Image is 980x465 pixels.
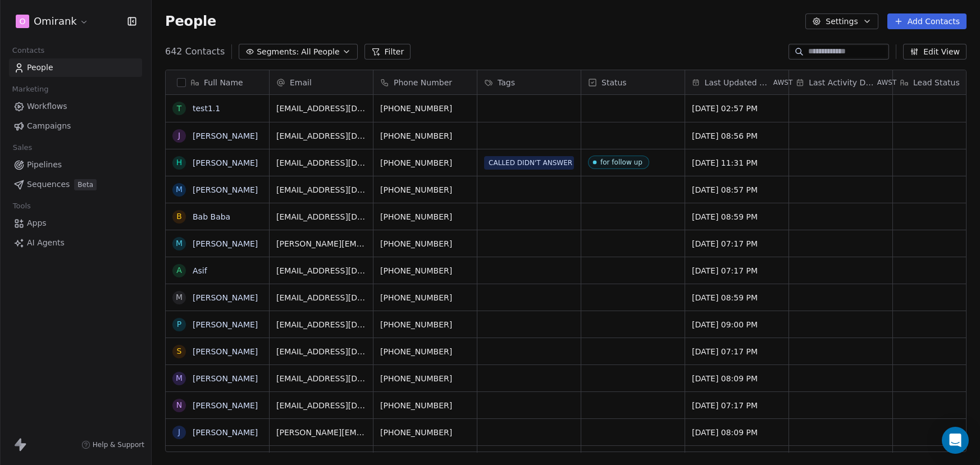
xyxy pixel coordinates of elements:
[373,70,477,94] div: Phone Number
[380,238,470,249] span: [PHONE_NUMBER]
[276,292,366,303] span: [EMAIL_ADDRESS][DOMAIN_NAME]
[27,237,65,249] span: AI Agents
[809,77,875,88] span: Last Activity Date
[193,185,258,194] a: [PERSON_NAME]
[27,217,47,229] span: Apps
[380,130,470,142] span: [PHONE_NUMBER]
[380,346,470,357] span: [PHONE_NUMBER]
[477,70,581,94] div: Tags
[9,58,142,77] a: People
[34,14,77,29] span: Omirank
[193,401,258,410] a: [PERSON_NAME]
[942,427,969,454] div: Open Intercom Messenger
[9,175,142,194] a: SequencesBeta
[177,103,182,115] div: t
[380,265,470,276] span: [PHONE_NUMBER]
[301,46,339,58] span: All People
[276,184,366,195] span: [EMAIL_ADDRESS][DOMAIN_NAME]
[165,13,216,30] span: People
[9,117,142,135] a: Campaigns
[19,16,25,27] span: O
[692,238,782,249] span: [DATE] 07:17 PM
[913,77,960,88] span: Lead Status
[692,319,782,330] span: [DATE] 09:00 PM
[193,158,258,167] a: [PERSON_NAME]
[93,440,144,449] span: Help & Support
[692,346,782,357] span: [DATE] 07:17 PM
[166,70,269,94] div: Full Name
[27,179,70,190] span: Sequences
[380,400,470,411] span: [PHONE_NUMBER]
[692,400,782,411] span: [DATE] 07:17 PM
[176,291,183,303] div: M
[276,400,366,411] span: [EMAIL_ADDRESS][DOMAIN_NAME]
[270,70,373,94] div: Email
[380,211,470,222] span: [PHONE_NUMBER]
[276,265,366,276] span: [EMAIL_ADDRESS][DOMAIN_NAME]
[176,157,183,168] div: H
[7,42,49,59] span: Contacts
[692,265,782,276] span: [DATE] 07:17 PM
[81,440,144,449] a: Help & Support
[74,179,97,190] span: Beta
[789,70,892,94] div: Last Activity DateAWST
[27,62,53,74] span: People
[276,211,366,222] span: [EMAIL_ADDRESS][DOMAIN_NAME]
[9,156,142,174] a: Pipelines
[380,157,470,168] span: [PHONE_NUMBER]
[193,266,207,275] a: Asif
[276,346,366,357] span: [EMAIL_ADDRESS][DOMAIN_NAME]
[176,372,183,384] div: M
[692,211,782,222] span: [DATE] 08:59 PM
[581,70,685,94] div: Status
[178,130,180,142] div: J
[805,13,878,29] button: Settings
[276,130,366,142] span: [EMAIL_ADDRESS][DOMAIN_NAME]
[364,44,411,60] button: Filter
[276,319,366,330] span: [EMAIL_ADDRESS][DOMAIN_NAME]
[166,95,270,453] div: grid
[193,428,258,437] a: [PERSON_NAME]
[176,238,183,249] div: M
[692,373,782,384] span: [DATE] 08:09 PM
[165,45,225,58] span: 642 Contacts
[380,427,470,438] span: [PHONE_NUMBER]
[903,44,967,60] button: Edit View
[193,293,258,302] a: [PERSON_NAME]
[204,77,243,88] span: Full Name
[692,427,782,438] span: [DATE] 08:09 PM
[276,373,366,384] span: [EMAIL_ADDRESS][DOMAIN_NAME]
[692,292,782,303] span: [DATE] 08:59 PM
[178,426,180,438] div: j
[498,77,515,88] span: Tags
[27,159,62,171] span: Pipelines
[176,265,182,276] div: A
[484,156,574,170] span: CALLED DIDN'T ANSWER
[692,103,782,114] span: [DATE] 02:57 PM
[276,238,366,249] span: [PERSON_NAME][EMAIL_ADDRESS][DOMAIN_NAME]
[692,157,782,168] span: [DATE] 11:31 PM
[704,77,771,88] span: Last Updated Date
[380,373,470,384] span: [PHONE_NUMBER]
[8,139,37,156] span: Sales
[290,77,312,88] span: Email
[176,399,182,411] div: N
[692,184,782,195] span: [DATE] 08:57 PM
[193,131,258,140] a: [PERSON_NAME]
[193,374,258,383] a: [PERSON_NAME]
[13,12,91,31] button: OOmirank
[692,130,782,142] span: [DATE] 08:56 PM
[7,81,53,98] span: Marketing
[257,46,299,58] span: Segments:
[27,120,71,132] span: Campaigns
[276,103,366,114] span: [EMAIL_ADDRESS][DOMAIN_NAME]
[887,13,967,29] button: Add Contacts
[9,214,142,233] a: Apps
[177,345,182,357] div: S
[176,184,183,195] div: M
[193,239,258,248] a: [PERSON_NAME]
[176,211,182,222] div: B
[877,78,897,87] span: AWST
[380,184,470,195] span: [PHONE_NUMBER]
[600,158,642,166] div: for follow up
